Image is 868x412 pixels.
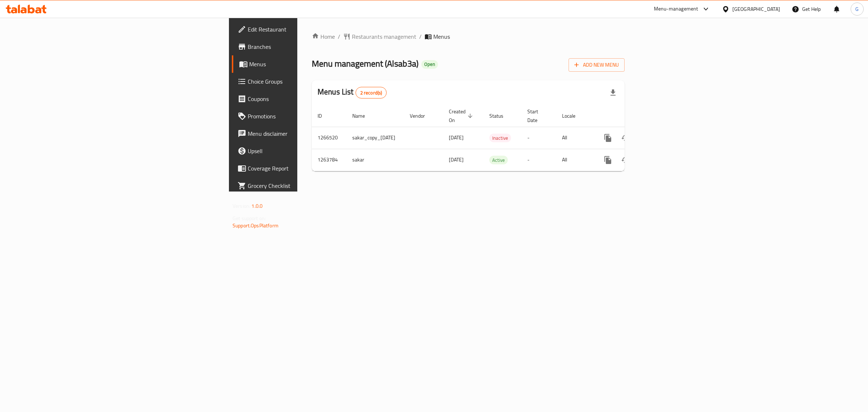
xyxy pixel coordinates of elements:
td: All [556,149,593,171]
td: - [522,127,556,149]
button: more [599,129,617,147]
button: Change Status [617,151,634,169]
table: enhanced table [312,105,675,171]
span: Inactive [489,134,511,142]
a: Promotions [232,108,374,125]
a: Coupons [232,90,374,108]
td: - [522,149,556,171]
button: more [599,151,617,169]
a: Upsell [232,142,374,160]
a: Restaurants management [343,32,416,41]
td: sakar [346,149,404,171]
span: Start Date [527,107,548,125]
span: Created On [449,107,475,125]
button: Add New Menu [569,58,625,72]
div: [GEOGRAPHIC_DATA] [732,5,780,13]
th: Actions [593,105,675,127]
div: Inactive [489,134,511,142]
span: Version: [233,201,250,211]
span: Vendor [410,112,434,120]
span: Upsell [248,147,368,155]
a: Support.OpsPlatform [233,221,278,230]
span: [DATE] [449,155,464,164]
span: Status [489,112,513,120]
h2: Menus List [318,87,387,98]
span: Edit Restaurant [248,25,368,34]
a: Menu disclaimer [232,125,374,142]
span: Active [489,156,508,164]
a: Grocery Checklist [232,177,374,194]
span: Locale [562,112,585,120]
a: Branches [232,38,374,55]
div: Open [421,60,438,69]
span: Choice Groups [248,77,368,86]
span: Grocery Checklist [248,181,368,190]
div: Menu-management [654,5,698,13]
a: Coverage Report [232,160,374,177]
a: Edit Restaurant [232,21,374,38]
span: Add New Menu [574,60,619,70]
span: 2 record(s) [356,89,387,96]
span: Open [421,61,438,67]
span: ID [318,112,331,120]
div: Export file [604,84,622,101]
span: Coupons [248,94,368,103]
span: Name [352,112,374,120]
span: Branches [248,42,368,51]
td: sakar_copy_[DATE] [346,127,404,149]
span: [DATE] [449,133,464,142]
a: Choice Groups [232,73,374,90]
div: Active [489,156,508,164]
button: Change Status [617,129,634,147]
span: Restaurants management [352,32,416,41]
div: Total records count [356,87,387,98]
span: 1.0.0 [251,201,263,211]
a: Menus [232,55,374,73]
span: Coverage Report [248,164,368,173]
li: / [419,32,422,41]
span: Menus [433,32,450,41]
nav: breadcrumb [312,32,625,41]
td: All [556,127,593,149]
span: Menus [249,60,368,68]
span: Menu disclaimer [248,129,368,138]
span: Promotions [248,112,368,121]
span: Get support on: [233,214,266,223]
span: G [855,5,859,13]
